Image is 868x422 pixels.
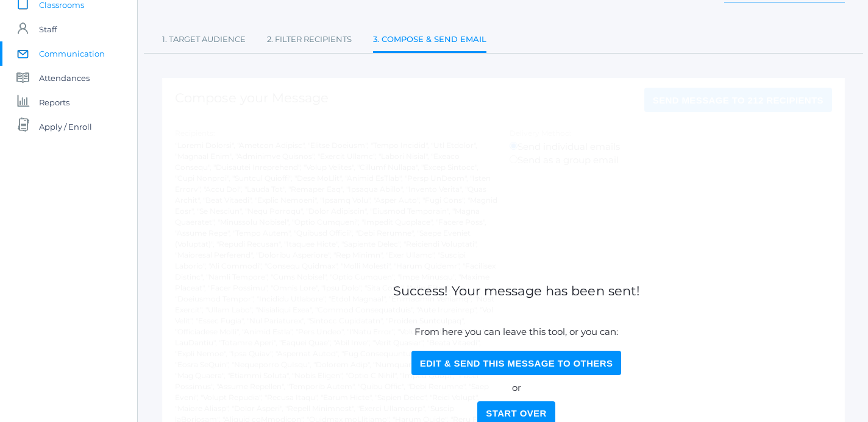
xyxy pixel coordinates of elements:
span: Apply / Enroll [39,114,92,139]
p: From here you can leave this tool, or you can: [394,325,638,339]
span: Attendances [39,66,90,90]
a: 3. Compose & Send Email [373,27,486,54]
p: or [394,381,638,395]
button: Edit & Send this Message to Others [411,351,622,375]
span: Communication [39,41,105,66]
span: Reports [39,90,69,114]
h1: Success! Your message has been sent! [393,284,640,298]
a: 1. Target Audience [162,27,246,52]
span: Staff [39,17,57,41]
a: 2. Filter Recipients [267,27,352,52]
